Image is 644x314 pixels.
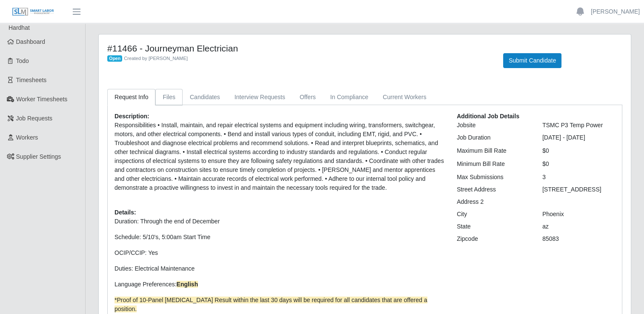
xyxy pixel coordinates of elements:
div: Street Address [450,185,536,194]
div: $0 [536,160,621,168]
a: Candidates [183,89,227,106]
div: City [450,210,536,219]
b: Description: [114,113,149,120]
div: $0 [536,146,621,155]
p: Language Preferences: [114,280,444,289]
a: Offers [292,89,323,106]
a: Files [155,89,183,106]
p: OCIP/CCIP: Yes [114,248,444,257]
p: Responsibilities • Install, maintain, and repair electrical systems and equipment including wirin... [114,121,444,192]
div: State [450,222,536,231]
div: az [536,222,621,231]
div: Job Duration [450,133,536,142]
a: In Compliance [323,89,376,106]
h4: #11466 - Journeyman Electrician [107,43,490,54]
span: Supplier Settings [16,153,61,160]
p: Duties: Electrical Maintenance [114,264,444,273]
img: SLM Logo [12,7,54,17]
button: Submit Candidate [503,53,561,68]
span: Timesheets [16,77,47,83]
strong: English [177,281,198,288]
div: 85083 [536,234,621,243]
div: Maximum Bill Rate [450,146,536,155]
p: Schedule: 5/10's, 5:00am Start Time [114,233,444,242]
a: Request Info [107,89,155,106]
span: Todo [16,57,29,64]
div: 3 [536,173,621,182]
b: Details: [114,209,136,216]
span: Open [107,55,122,62]
span: Workers [16,134,38,141]
div: Phoenix [536,210,621,219]
p: Duration: Through the end of December [114,217,444,226]
a: [PERSON_NAME] [591,7,640,16]
div: Address 2 [450,197,536,206]
div: Minimum Bill Rate [450,160,536,168]
b: Additional Job Details [457,113,519,120]
span: Worker Timesheets [16,96,67,103]
div: [STREET_ADDRESS] [536,185,621,194]
a: Interview Requests [227,89,292,106]
span: Hardhat [9,24,30,31]
a: Current Workers [375,89,433,106]
div: [DATE] - [DATE] [536,133,621,142]
span: Dashboard [16,38,46,45]
div: Max Submissions [450,173,536,182]
div: Jobsite [450,121,536,130]
span: Job Requests [16,115,53,122]
span: *Proof of 10-Panel [MEDICAL_DATA] Result within the last 30 days will be required for all candida... [114,297,427,312]
span: Created by [PERSON_NAME] [124,56,188,61]
div: TSMC P3 Temp Power [536,121,621,130]
div: Zipcode [450,234,536,243]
